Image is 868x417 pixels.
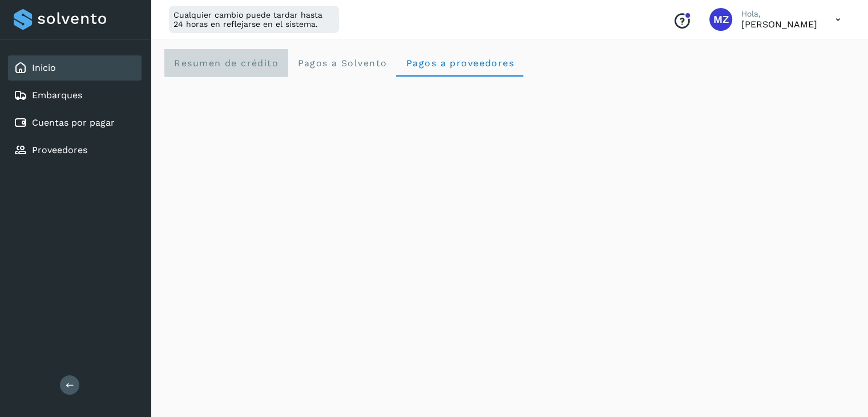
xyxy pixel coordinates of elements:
[8,110,142,135] div: Cuentas por pagar
[741,19,817,30] p: Mariana Zavala Uribe
[169,6,339,33] div: Cualquier cambio puede tardar hasta 24 horas en reflejarse en el sistema.
[32,62,56,73] a: Inicio
[32,90,82,101] a: Embarques
[8,55,142,81] div: Inicio
[741,9,817,19] p: Hola,
[8,138,142,163] div: Proveedores
[173,58,278,69] span: Resumen de crédito
[297,58,387,69] span: Pagos a Solvento
[405,58,514,69] span: Pagos a proveedores
[8,83,142,108] div: Embarques
[32,117,115,128] a: Cuentas por pagar
[32,145,87,155] a: Proveedores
